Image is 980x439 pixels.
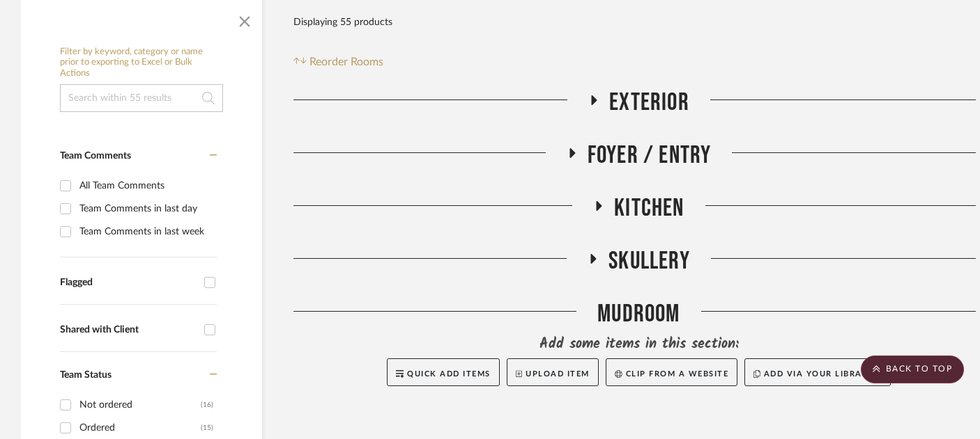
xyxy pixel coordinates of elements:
span: Team Comments [60,151,131,161]
div: (15) [201,417,213,439]
button: Quick Add Items [387,358,500,386]
div: (16) [201,394,213,416]
div: All Team Comments [79,175,213,197]
div: Team Comments in last day [79,198,213,220]
span: Skullery [608,246,690,276]
div: Displaying 55 products [293,8,392,36]
span: Kitchen [614,193,684,223]
div: Not ordered [79,394,201,416]
span: Exterior [609,88,689,118]
div: Shared with Client [60,324,197,336]
span: Reorder Rooms [309,54,383,70]
h6: Filter by keyword, category or name prior to exporting to Excel or Bulk Actions [60,47,223,79]
scroll-to-top-button: BACK TO TOP [861,356,964,383]
button: Reorder Rooms [293,54,383,70]
input: Search within 55 results [60,84,223,112]
span: Quick Add Items [407,370,491,378]
button: Close [231,5,259,33]
div: Team Comments in last week [79,221,213,243]
div: Flagged [60,277,197,289]
button: Clip from a website [606,358,737,386]
span: Foyer / Entry [588,141,712,170]
div: Ordered [79,417,201,439]
button: Upload Item [507,358,599,386]
span: Team Status [60,370,112,380]
button: Add via your libraries [744,358,891,386]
